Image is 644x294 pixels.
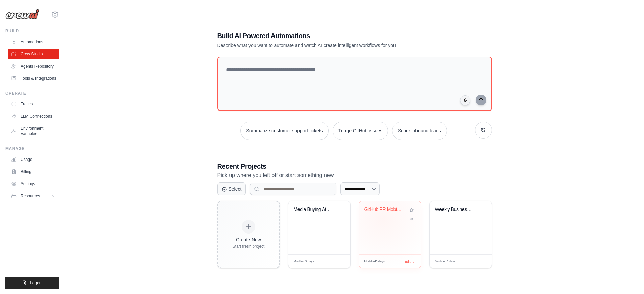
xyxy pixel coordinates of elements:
[334,259,340,264] span: Edit
[408,206,415,214] button: Add to favorites
[392,122,447,140] button: Score inbound leads
[5,277,59,289] button: Logout
[8,61,59,72] a: Agents Repository
[364,206,405,213] div: GitHub PR Mobile Testing Automation
[460,95,470,105] button: Click to speak your automation idea
[8,166,59,177] a: Billing
[5,91,59,96] div: Operate
[294,259,314,264] span: Modified 3 days
[21,193,40,199] span: Resources
[435,259,456,264] span: Modified 6 days
[240,122,328,140] button: Summarize customer support tickets
[408,215,415,222] button: Delete project
[5,9,39,19] img: Logo
[294,206,335,213] div: Media Buying Attribution & Analytics Tracker
[8,111,59,122] a: LLM Connections
[8,49,59,59] a: Crew Studio
[8,123,59,139] a: Environment Variables
[233,244,265,249] div: Start fresh project
[8,99,59,109] a: Traces
[8,178,59,189] a: Settings
[8,191,59,201] button: Resources
[217,171,492,180] p: Pick up where you left off or start something new
[333,122,388,140] button: Triage GitHub issues
[405,259,410,264] span: Edit
[8,73,59,84] a: Tools & Integrations
[233,236,265,243] div: Create New
[217,42,445,49] p: Describe what you want to automate and watch AI create intelligent workflows for you
[217,182,246,195] button: Select
[8,36,59,47] a: Automations
[475,122,492,139] button: Get new suggestions
[5,28,59,34] div: Build
[435,206,476,213] div: Weekly Business Intelligence & Reporting Automation
[475,259,481,264] span: Edit
[217,31,445,41] h1: Build AI Powered Automations
[8,154,59,165] a: Usage
[5,146,59,151] div: Manage
[30,280,43,286] span: Logout
[217,162,492,171] h3: Recent Projects
[364,259,385,264] span: Modified 3 days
